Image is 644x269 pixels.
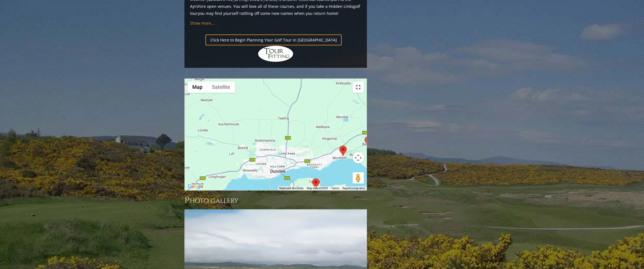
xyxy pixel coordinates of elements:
a: Terms [331,187,339,190]
img: Hidden Links [257,45,294,62]
button: Keyboard shortcuts [279,186,303,190]
h3: Photo Gallery [184,195,367,206]
button: Map camera controls [353,152,364,163]
img: Google [186,183,205,190]
button: Show street map [188,82,207,93]
span: Map data ©2025 [307,187,328,190]
button: Show satellite imagery [207,82,235,93]
a: Open this area in Google Maps (opens a new window) [186,183,205,190]
button: Drag Pegman onto the map to open Street View [353,172,364,184]
a: Show more... [190,20,214,26]
a: Report a map error [342,187,365,190]
a: Click Here to Begin Planning Your Golf Tour in [GEOGRAPHIC_DATA] [205,34,342,45]
button: Toggle fullscreen view [353,82,364,93]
